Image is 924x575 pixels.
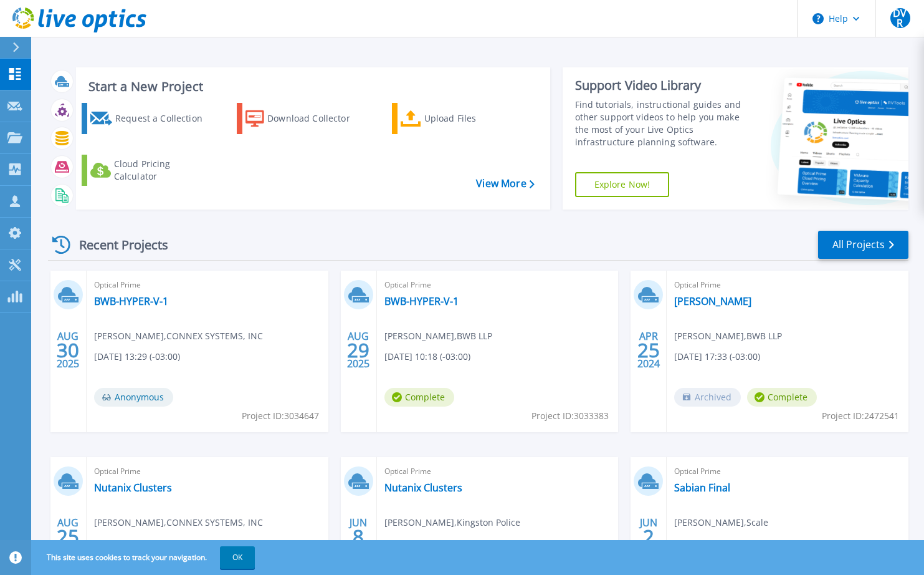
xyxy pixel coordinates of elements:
a: View More [476,178,534,190]
div: Request a Collection [115,106,206,131]
a: BWB-HYPER-V-1 [384,295,459,307]
span: Complete [747,388,817,407]
h3: Start a New Project [88,80,534,94]
div: JUN 2022 [346,514,370,559]
span: [DATE] 09:42 (-04:00) [94,536,180,550]
button: OK [220,546,255,569]
div: Recent Projects [48,230,185,260]
span: Optical Prime [384,465,611,478]
span: [DATE] 16:10 (-04:00) [384,536,470,550]
a: Download Collector [237,103,364,134]
div: Cloud Pricing Calculator [114,158,206,183]
span: 8 [353,531,364,542]
div: AUG 2025 [56,327,80,373]
span: [PERSON_NAME] , CONNEX SYSTEMS, INC [94,516,263,529]
a: Sabian Final [674,481,730,494]
span: Optical Prime [384,278,611,292]
div: AUG 2025 [346,327,370,373]
div: Upload Files [424,106,517,131]
span: 29 [347,345,369,355]
span: Archived [674,388,741,407]
span: [PERSON_NAME] , Kingston Police [384,516,520,529]
a: Nutanix Clusters [384,481,462,494]
span: [DATE] 14:34 (-03:00) [674,536,760,550]
span: Project ID: 3033383 [531,409,609,423]
span: [PERSON_NAME] , BWB LLP [674,329,782,343]
span: 30 [57,345,79,355]
a: Cloud Pricing Calculator [82,155,209,186]
div: Find tutorials, instructional guides and other support videos to help you make the most of your L... [575,99,748,148]
a: [PERSON_NAME] [674,295,751,307]
span: Optical Prime [94,465,321,478]
span: This site uses cookies to track your navigation. [34,546,255,569]
span: Optical Prime [674,465,901,478]
span: [DATE] 10:18 (-03:00) [384,350,470,364]
div: APR 2024 [637,327,660,373]
a: Upload Files [392,103,520,134]
div: AUG 2022 [56,514,80,559]
span: Complete [384,388,454,407]
div: JUN 2022 [637,514,660,559]
span: Anonymous [94,388,173,407]
span: [DATE] 13:29 (-03:00) [94,350,180,364]
a: Request a Collection [82,103,209,134]
span: [PERSON_NAME] , CONNEX SYSTEMS, INC [94,329,263,343]
span: 25 [637,345,660,355]
a: Explore Now! [575,172,670,197]
span: 25 [57,531,79,542]
span: 2 [643,531,654,542]
span: Project ID: 3034647 [242,409,319,423]
span: [PERSON_NAME] , BWB LLP [384,329,492,343]
span: Project ID: 2472541 [822,409,899,423]
span: [PERSON_NAME] , Scale [674,516,768,529]
a: BWB-HYPER-V-1 [94,295,168,307]
div: Support Video Library [575,77,748,94]
span: Optical Prime [94,278,321,292]
span: [DATE] 17:33 (-03:00) [674,350,760,364]
span: DVR [890,8,910,28]
div: Download Collector [267,106,361,131]
a: All Projects [818,231,908,259]
a: Nutanix Clusters [94,481,172,494]
span: Optical Prime [674,278,901,292]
